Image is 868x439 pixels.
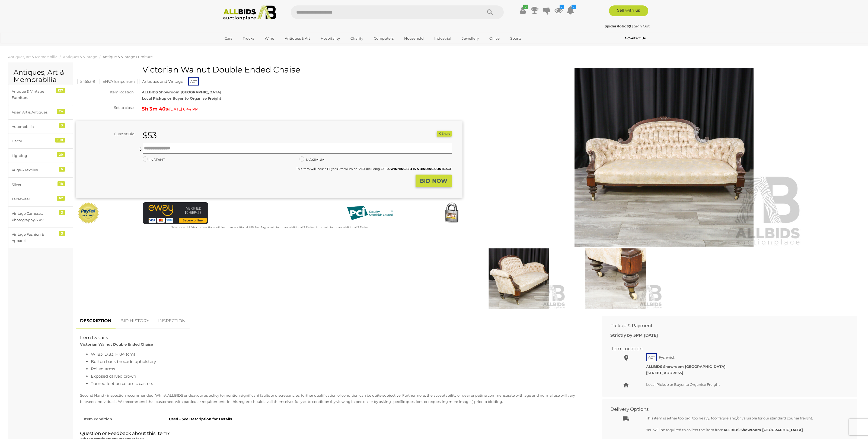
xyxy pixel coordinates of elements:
li: W:183, D:83, H:84 (cm) [91,350,590,358]
b: Contact Us [625,36,646,40]
a: Vintage Cameras, Photography & AV 3 [8,206,73,227]
div: Vintage Fashion & Apparel [12,231,56,244]
strong: ALLBIDS Showroom [GEOGRAPHIC_DATA] [142,90,221,94]
b: Strictly by 5PM [DATE] [610,333,658,338]
a: Silver 18 [8,178,73,192]
i: 2 [560,5,564,9]
a: Antiques, Art & Memorabilia [8,55,58,59]
a: Asian Art & Antiques 24 [8,105,73,119]
i: 2 [572,5,576,9]
li: Button back brocade upholstery [91,358,590,365]
div: 6 [59,167,65,172]
a: INSPECTION [154,313,190,329]
a: EHVA Emporium [100,79,138,84]
div: Decor [12,138,56,144]
div: Rugs & Textiles [12,167,56,173]
div: Antique & Vintage Furniture [12,88,56,101]
span: ( ) [168,107,200,111]
img: Victorian Walnut Double Ended Chaise [569,248,662,309]
a: Industrial [431,34,455,43]
a: Sign Out [634,24,650,28]
mark: 54553-9 [77,79,98,84]
a: Contact Us [625,35,647,41]
a: Charity [347,34,367,43]
a: Tablewear 62 [8,192,73,206]
a: Office [486,34,503,43]
span: | [632,24,633,28]
b: A WINNING BID IS A BINDING CONTRACT [387,167,452,171]
div: 62 [57,196,65,201]
span: ACT [188,77,199,86]
a: Jewellery [458,34,482,43]
p: Second Hand - inspection recommended. Whilst ALLBIDS endeavour as policy to mention significant f... [80,392,590,405]
div: Vintage Cameras, Photography & AV [12,210,56,223]
a: Hospitality [317,34,343,43]
a: 2 [566,5,575,15]
div: Tablewear [12,196,56,202]
strong: $53 [143,130,157,140]
div: 29 [57,152,65,157]
span: [DATE] 6:44 PM [169,107,199,112]
strong: Item condition [84,417,112,421]
a: 2 [554,5,563,15]
span: Fyshwick [658,354,676,361]
a: Antiques and Vintage [139,79,186,84]
a: Antique & Vintage Furniture [103,55,153,59]
img: PCI DSS compliant [343,202,397,224]
a: Decor 190 [8,134,73,148]
a: Automobilia 7 [8,119,73,134]
div: 18 [58,181,65,186]
strong: Used - See Description for Details [169,417,232,421]
h2: Pickup & Payment [610,323,841,328]
button: BID NOW [416,175,452,187]
a: SpiderRobot [605,24,632,28]
div: Set to close [72,105,138,111]
span: Local Pickup or Buyer to Organise Freight [646,382,720,387]
a: Lighting 29 [8,149,73,163]
a: Computers [370,34,397,43]
small: Mastercard & Visa transactions will incur an additional 1.9% fee. Paypal will incur an additional... [171,226,369,229]
button: Search [477,5,504,19]
h2: Antiques, Art & Memorabilia [14,69,68,84]
img: eWAY Payment Gateway [143,202,208,224]
div: Asian Art & Antiques [12,109,56,115]
img: Victorian Walnut Double Ended Chaise [472,248,566,309]
span: ACT [646,353,657,361]
li: Turned feet on ceramic castors [91,380,590,387]
a: Antique & Vintage Furniture 127 [8,84,73,105]
h2: Item Details [80,335,590,340]
a: Sell with us [609,5,648,16]
div: Lighting [12,153,56,159]
a: BID HISTORY [116,313,153,329]
h2: Delivery Options [610,407,841,412]
div: Current Bid [76,131,139,137]
strong: ALLBIDS Showroom [GEOGRAPHIC_DATA] [646,364,726,369]
label: MAXIMUM [299,157,324,163]
a: Cars [221,34,236,43]
img: Victorian Walnut Double Ended Chaise [525,68,803,247]
b: ALLBIDS Showroom [GEOGRAPHIC_DATA] [723,428,803,432]
img: Allbids.com.au [220,5,279,20]
img: Official PayPal Seal [77,202,100,224]
a: Rugs & Textiles 6 [8,163,73,177]
a: Sports [507,34,525,43]
i: ✔ [523,5,528,9]
div: Automobilia [12,124,56,130]
a: ✔ [519,5,527,15]
mark: EHVA Emporium [100,79,138,84]
button: Share [437,131,452,137]
a: Wine [261,34,278,43]
div: 7 [59,123,65,128]
a: DESCRIPTION [76,313,116,329]
strong: 5h 3m 40s [142,106,168,112]
a: Antiques & Vintage [63,55,97,59]
li: Rolled arms [91,365,590,372]
img: Secured by Rapid SSL [441,202,462,224]
strong: [STREET_ADDRESS] [646,371,683,375]
a: Antiques & Art [281,34,314,43]
h1: Victorian Walnut Double Ended Chaise [79,65,461,74]
div: 190 [55,138,65,143]
small: This Item will incur a Buyer's Premium of 22.5% including GST. [296,167,452,171]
